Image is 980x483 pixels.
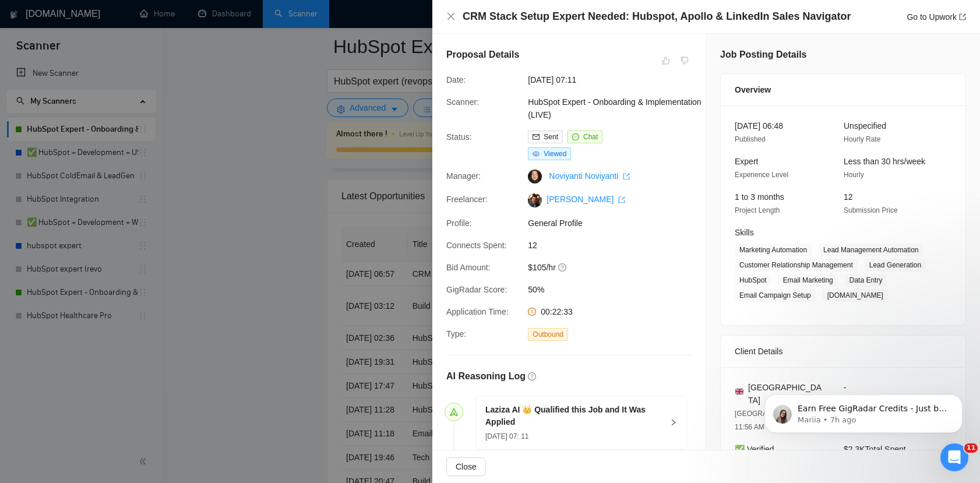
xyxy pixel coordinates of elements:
button: Close [446,457,486,476]
h5: Proposal Details [446,48,519,62]
span: question-circle [558,263,567,272]
span: Scanner: [446,97,479,107]
span: Close [456,460,477,473]
span: Manager: [446,171,481,181]
span: 12 [844,192,853,202]
span: [DATE] 07: 11 [485,432,528,440]
span: General Profile [528,217,703,230]
span: 12 [528,239,703,252]
img: c1MUApXnYA9JgNke2xbykKpejiJOcOrvuxqVG0GPjgEvktel3LVPq2T3X8eHTN6u_I [528,193,542,207]
span: Data Entry [845,274,887,287]
span: Customer Relationship Management [735,259,858,272]
span: 11 [964,443,978,453]
span: export [618,196,625,203]
span: Profile: [446,218,472,228]
span: Marketing Automation [735,244,812,256]
span: $105/hr [528,261,703,274]
span: Submission Price [844,206,898,214]
span: right [670,419,677,426]
span: export [959,13,966,20]
span: Lead Generation [865,259,926,272]
span: Skills [735,228,754,237]
span: clock-circle [528,308,536,316]
span: [DOMAIN_NAME] [823,289,888,302]
span: Outbound [528,328,568,341]
span: Connects Spent: [446,241,507,250]
span: Published [735,135,766,143]
span: 1 to 3 months [735,192,784,202]
span: Overview [735,83,771,96]
span: question-circle [528,372,536,380]
h4: CRM Stack Setup Expert Needed: Hubspot, Apollo & LinkedIn Sales Navigator [463,9,851,24]
span: GigRadar Score: [446,285,507,294]
a: Go to Upworkexport [907,12,966,22]
span: Email Marketing [778,274,838,287]
span: 00:22:33 [541,307,573,316]
span: [GEOGRAPHIC_DATA] 11:56 AM [735,410,808,431]
span: Hourly [844,171,864,179]
span: Sent [544,133,558,141]
span: message [572,133,579,140]
button: Close [446,12,456,22]
span: 50% [528,283,703,296]
span: Bid Amount: [446,263,491,272]
span: Unspecified [844,121,886,131]
span: send [450,408,458,416]
span: Status: [446,132,472,142]
span: Type: [446,329,466,339]
span: Project Length [735,206,780,214]
span: Expert [735,157,758,166]
span: Freelancer: [446,195,488,204]
h5: Job Posting Details [720,48,806,62]
a: [PERSON_NAME] export [547,195,625,204]
span: Experience Level [735,171,788,179]
a: Noviyanti Noviyanti export [549,171,630,181]
span: close [446,12,456,21]
iframe: Intercom notifications message [747,370,980,452]
img: 🇬🇧 [735,387,743,396]
span: eye [533,150,540,157]
span: Less than 30 hrs/week [844,157,925,166]
span: Lead Management Automation [819,244,923,256]
span: Hourly Rate [844,135,880,143]
span: [DATE] 07:11 [528,73,703,86]
span: ✅ Verified [735,445,774,454]
span: Viewed [544,150,566,158]
span: Email Campaign Setup [735,289,816,302]
span: [DATE] 06:48 [735,121,783,131]
h5: Laziza AI 👑 Qualified this Job and It Was Applied [485,404,663,428]
span: Date: [446,75,466,84]
div: Client Details [735,336,951,367]
iframe: Intercom live chat [940,443,968,471]
span: HubSpot Expert - Onboarding & Implementation (LIVE) [528,96,703,121]
span: mail [533,133,540,140]
span: Application Time: [446,307,509,316]
span: HubSpot [735,274,771,287]
span: export [623,173,630,180]
h5: AI Reasoning Log [446,369,526,383]
span: Chat [583,133,598,141]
